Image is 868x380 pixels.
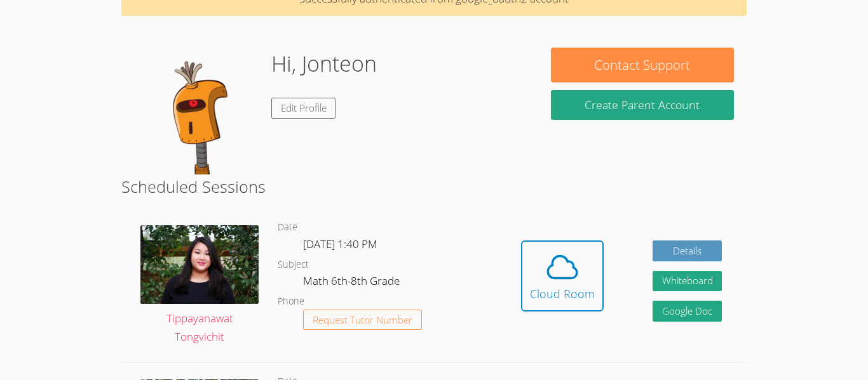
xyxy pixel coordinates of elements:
[551,48,734,82] button: Contact Support
[303,310,422,331] button: Request Tutor Number
[278,219,297,235] dt: Date
[551,90,734,120] button: Create Parent Account
[278,294,304,310] dt: Phone
[653,301,722,322] a: Google Doc
[140,225,259,346] a: Tippayanawat Tongvichit
[278,257,309,273] dt: Subject
[303,237,377,251] span: [DATE] 1:40 PM
[140,225,259,304] img: IMG_0561.jpeg
[653,240,722,261] a: Details
[653,271,722,292] button: Whiteboard
[271,48,377,80] h1: Hi, Jonteon
[530,285,595,303] div: Cloud Room
[521,240,604,311] button: Cloud Room
[271,98,336,119] a: Edit Profile
[303,272,402,294] dd: Math 6th-8th Grade
[134,48,261,174] img: default.png
[121,174,747,199] h2: Scheduled Sessions
[313,315,412,325] span: Request Tutor Number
